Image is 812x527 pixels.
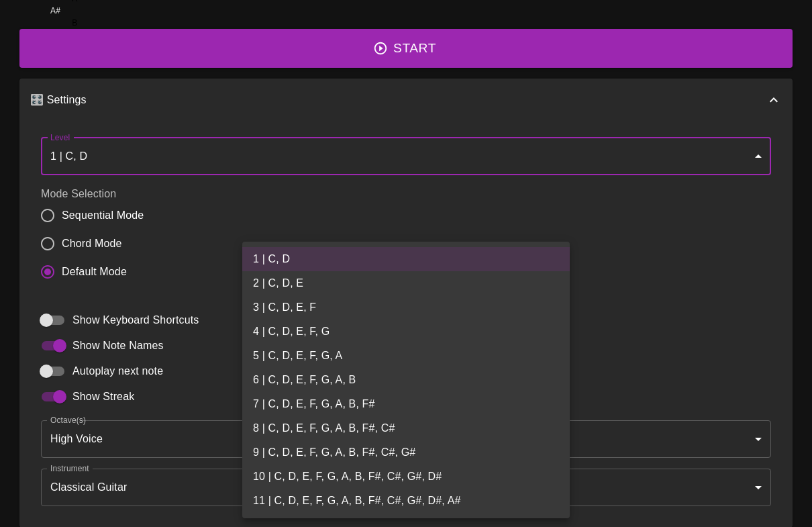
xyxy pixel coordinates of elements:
[242,271,570,295] li: 2 | C, D, E
[242,416,570,440] li: 8 | C, D, E, F, G, A, B, F#, C#
[242,440,570,465] li: 9 | C, D, E, F, G, A, B, F#, C#, G#
[242,392,570,416] li: 7 | C, D, E, F, G, A, B, F#
[242,344,570,368] li: 5 | C, D, E, F, G, A
[242,320,570,344] li: 4 | C, D, E, F, G
[242,247,570,271] li: 1 | C, D
[242,295,570,320] li: 3 | C, D, E, F
[242,489,570,513] li: 11 | C, D, E, F, G, A, B, F#, C#, G#, D#, A#
[242,465,570,489] li: 10 | C, D, E, F, G, A, B, F#, C#, G#, D#
[242,368,570,392] li: 6 | C, D, E, F, G, A, B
